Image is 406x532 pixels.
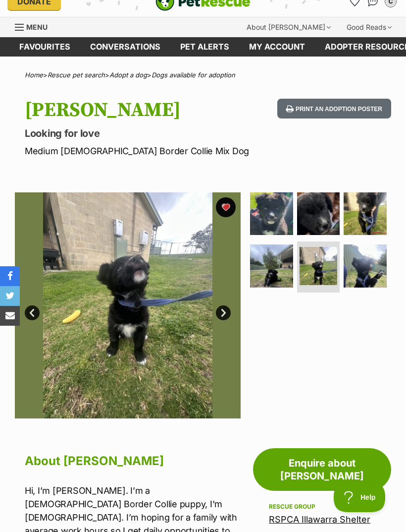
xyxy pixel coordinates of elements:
[25,144,251,158] p: Medium [DEMOGRAPHIC_DATA] Border Collie Mix Dog
[25,126,251,140] p: Looking for love
[170,37,239,57] a: Pet alerts
[80,37,170,57] a: conversations
[334,482,386,512] iframe: Help Scout Beacon - Open
[15,192,241,418] img: Photo of Otis
[26,23,48,31] span: Menu
[152,71,235,79] a: Dogs available for adoption
[25,305,40,320] a: Prev
[250,244,293,288] img: Photo of Otis
[25,99,251,121] h1: [PERSON_NAME]
[300,247,338,285] img: Photo of Otis
[25,450,241,472] h2: About [PERSON_NAME]
[340,17,399,37] div: Good Reads
[253,448,391,491] a: Enquire about [PERSON_NAME]
[109,71,147,79] a: Adopt a dog
[15,17,54,35] a: Menu
[344,192,387,236] img: Photo of Otis
[239,37,315,57] a: My account
[240,17,338,37] div: About [PERSON_NAME]
[9,37,80,57] a: Favourites
[25,71,43,79] a: Home
[269,514,370,525] a: RSPCA Illawarra Shelter
[269,503,375,511] div: Rescue group
[216,305,231,320] a: Next
[297,192,340,236] img: Photo of Otis
[216,197,236,217] button: favourite
[250,192,293,236] img: Photo of Otis
[344,244,387,288] img: Photo of Otis
[48,71,105,79] a: Rescue pet search
[277,99,391,119] button: Print an adoption poster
